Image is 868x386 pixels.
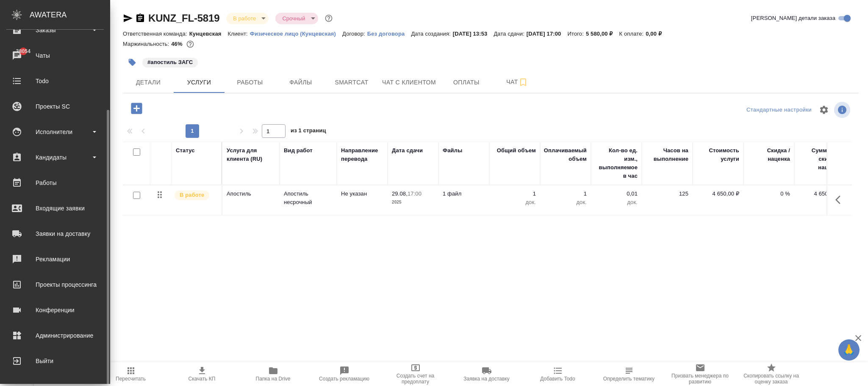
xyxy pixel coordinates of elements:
p: 2025 [392,198,434,207]
button: Скопировать ссылку на оценку заказа [736,362,807,386]
div: Скидка / наценка [748,146,790,163]
button: Пересчитать [95,362,166,386]
button: 2500.00 RUB; [185,39,196,50]
div: Статус [176,146,195,155]
p: док. [494,198,536,207]
span: Посмотреть информацию [834,102,852,118]
div: Работы [6,176,104,189]
span: [PERSON_NAME] детали заказа [751,14,835,22]
div: В работе [226,13,269,24]
p: Маржинальность: [123,41,171,47]
button: В работе [230,15,258,22]
a: Администрирование [2,325,108,346]
div: AWATERA [30,6,110,23]
svg: Подписаться [518,77,528,87]
div: Проекты SC [6,100,104,113]
div: Файлы [443,146,462,155]
button: Доп статусы указывают на важность/срочность заказа [323,13,334,24]
span: Детали [128,77,169,88]
div: Заказы [6,24,104,36]
span: Скачать КП [189,376,216,382]
p: [DATE] 17:00 [527,31,568,37]
p: Апостиль [227,190,275,198]
span: Добавить Todo [540,376,575,382]
div: Проекты процессинга [6,278,104,291]
p: К оплате: [619,31,646,37]
p: Ответственная команда: [123,31,189,37]
button: Создать рекламацию [309,362,380,386]
span: 38054 [11,47,36,56]
span: Работы [230,77,270,88]
button: Показать кнопки [830,190,851,210]
button: Добавить Todo [522,362,593,386]
button: Добавить тэг [123,53,141,72]
span: Создать рекламацию [319,376,369,382]
p: Дата сдачи: [494,31,526,37]
a: Входящие заявки [2,198,108,219]
div: Общий объем [497,146,536,155]
a: 38054Чаты [2,45,108,66]
div: Направление перевода [341,146,383,163]
a: Проекты процессинга [2,274,108,295]
div: Чаты [6,49,104,62]
a: Выйти [2,350,108,372]
p: 17:00 [408,190,422,197]
div: Заявки на доставку [6,227,104,240]
button: Скопировать ссылку [135,13,145,23]
span: Определить тематику [603,376,654,382]
span: Оплаты [446,77,487,88]
a: Физическое лицо (Кунцевская) [250,30,342,37]
div: Вид работ [284,146,313,155]
a: Конференции [2,299,108,321]
div: Входящие заявки [6,202,104,215]
a: Проекты SC [2,96,108,117]
p: #апостиль ЗАГС [147,58,193,67]
span: Заявка на доставку [463,376,509,382]
span: Пересчитать [116,376,146,382]
p: Физическое лицо (Кунцевская) [250,31,342,37]
p: В работе [180,191,204,199]
p: 4 650,00 ₽ [697,190,739,198]
p: 1 файл [443,190,485,198]
div: Выйти [6,355,104,367]
p: 1 [544,190,587,198]
p: 1 [494,190,536,198]
button: Скопировать ссылку для ЯМессенджера [123,13,133,23]
a: Заявки на доставку [2,223,108,244]
span: апостиль ЗАГС [141,58,199,65]
div: Рекламации [6,253,104,266]
span: Скопировать ссылку на оценку заказа [741,373,802,385]
span: Создать счет на предоплату [385,373,446,385]
button: Папка на Drive [238,362,309,386]
div: Исполнители [6,126,104,138]
button: 🙏 [838,339,860,361]
p: Кунцевская [189,31,228,37]
div: Оплачиваемый объем [544,146,587,163]
button: Скачать КП [166,362,238,386]
button: Определить тематику [593,362,665,386]
p: Апостиль несрочный [284,190,333,207]
button: Создать счет на предоплату [380,362,451,386]
div: Администрирование [6,329,104,342]
span: Услуги [179,77,219,88]
a: Todo [2,70,108,92]
button: Призвать менеджера по развитию [665,362,736,386]
p: Не указан [341,190,383,198]
p: 46% [171,41,184,47]
div: split button [744,103,814,117]
p: Итого: [567,31,585,37]
span: Чат с клиентом [382,77,436,88]
p: 4 650,00 ₽ [799,190,841,198]
div: В работе [275,13,318,24]
p: док. [544,198,587,207]
a: Рекламации [2,249,108,270]
p: док. [595,198,638,207]
span: Smartcat [331,77,372,88]
button: Срочный [280,15,308,22]
p: Дата создания: [411,31,452,37]
p: 0,00 ₽ [646,31,668,37]
div: Конференции [6,304,104,316]
p: Договор: [342,31,367,37]
p: Без договора [367,31,411,37]
span: 🙏 [842,341,856,359]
